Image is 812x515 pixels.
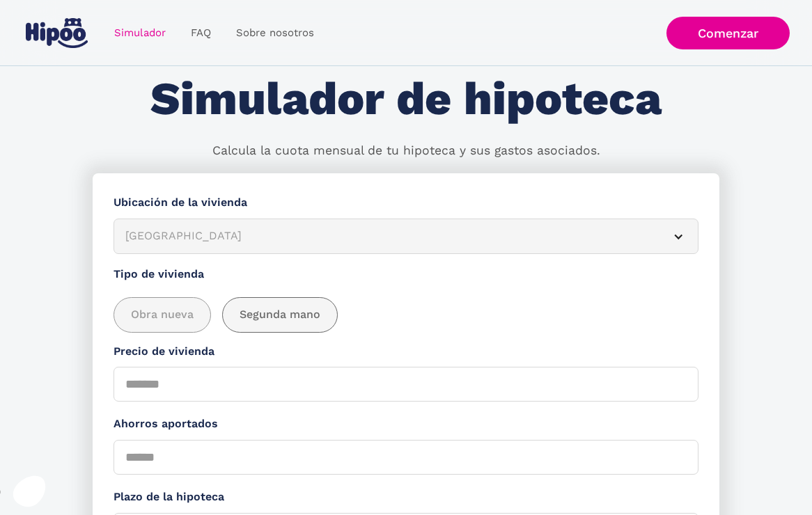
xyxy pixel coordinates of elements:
label: Plazo de la hipoteca [114,489,698,506]
p: Calcula la cuota mensual de tu hipoteca y sus gastos asociados. [212,142,600,160]
h1: Simulador de hipoteca [150,74,662,125]
a: Simulador [102,19,178,47]
label: Ahorros aportados [114,415,698,433]
label: Precio de vivienda [114,343,698,360]
label: Tipo de vivienda [114,266,698,283]
a: Comenzar [666,17,790,49]
div: [GEOGRAPHIC_DATA] [125,228,653,245]
a: Sobre nosotros [224,19,327,47]
span: Obra nueva [131,306,194,324]
label: Ubicación de la vivienda [114,194,698,212]
article: [GEOGRAPHIC_DATA] [114,219,698,254]
a: FAQ [178,19,224,47]
a: home [22,13,91,54]
span: Segunda mano [240,306,320,324]
div: add_description_here [114,297,698,333]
